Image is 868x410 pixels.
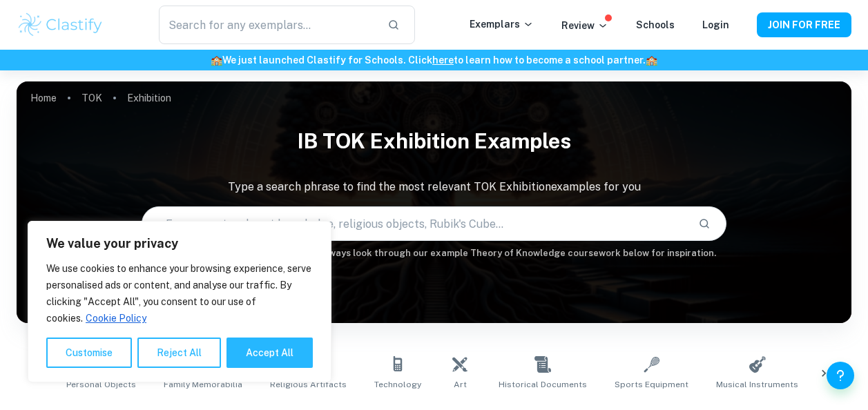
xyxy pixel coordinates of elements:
button: Accept All [226,338,313,368]
div: We value your privacy [28,221,331,382]
span: Technology [374,378,421,391]
span: 🏫 [211,55,222,66]
button: Reject All [137,338,221,368]
p: Type a search phrase to find the most relevant TOK Exhibition examples for you [17,179,851,195]
span: 🏫 [646,55,657,66]
a: Home [30,88,57,108]
p: Exhibition [127,90,171,106]
a: Cookie Policy [85,312,147,324]
p: Review [561,18,608,33]
button: Help and Feedback [827,362,854,389]
input: Search for any exemplars... [159,6,376,44]
img: Clastify logo [17,11,104,39]
a: Schools [636,19,675,30]
a: here [432,55,454,66]
span: Personal Objects [66,378,136,391]
span: Art [454,378,467,391]
span: Religious Artifacts [270,378,347,391]
span: Family Memorabilia [164,378,242,391]
h6: We just launched Clastify for Schools. Click to learn how to become a school partner. [3,52,865,68]
button: Search [693,212,716,235]
span: Historical Documents [499,378,587,391]
p: We use cookies to enhance your browsing experience, serve personalised ads or content, and analys... [46,260,313,326]
h6: Not sure what to search for? You can always look through our example Theory of Knowledge coursewo... [17,246,851,260]
p: Exemplars [470,17,534,32]
span: Sports Equipment [615,378,688,391]
span: Musical Instruments [716,378,798,391]
button: JOIN FOR FREE [757,12,851,37]
a: TOK [81,88,102,108]
p: We value your privacy [46,235,313,252]
button: Customise [46,338,132,368]
h1: IB TOK Exhibition examples [17,120,851,162]
a: Login [702,19,729,30]
input: E.g. present and past knowledge, religious objects, Rubik's Cube... [142,204,686,243]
